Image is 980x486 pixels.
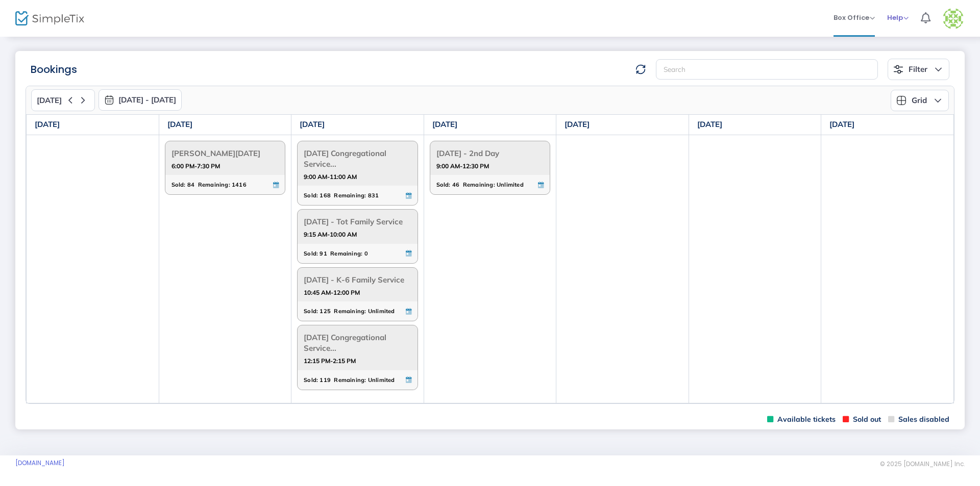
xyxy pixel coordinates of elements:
th: [DATE] [159,115,291,135]
th: [DATE] [821,115,954,135]
span: Sold: [304,305,318,317]
span: Sales disabled [888,415,949,424]
span: 46 [452,179,459,190]
span: [DATE] Congregational Service... [304,145,411,172]
button: [DATE] [31,89,95,111]
th: [DATE] [291,115,424,135]
strong: 9:15 AM-10:00 AM [304,228,357,241]
th: [DATE] [689,115,821,135]
span: Unlimited [368,305,395,317]
span: Remaining: [463,179,495,190]
span: Help [887,13,909,22]
span: [DATE] - 2nd Day [436,145,544,161]
strong: 9:00 AM-12:30 PM [436,160,489,172]
span: Sold: [304,248,318,259]
span: 168 [320,190,331,201]
th: [DATE] [27,115,159,135]
strong: 12:15 PM-2:15 PM [304,354,356,367]
span: 125 [320,305,331,317]
span: Sold: [436,179,451,190]
strong: 6:00 PM-7:30 PM [171,160,220,172]
m-panel-title: Bookings [31,62,77,77]
span: 0 [364,248,368,259]
span: Sold: [171,179,186,190]
span: © 2025 [DOMAIN_NAME] Inc. [880,460,965,468]
span: 91 [320,248,327,259]
span: Unlimited [368,374,395,386]
span: [DATE] - K-6 Family Service [304,272,411,288]
span: [DATE] Congregational Service... [304,329,411,356]
strong: 9:00 AM-11:00 AM [304,170,357,183]
span: Sold: [304,190,318,201]
th: [DATE] [424,115,556,135]
span: Remaining: [334,374,366,386]
span: Remaining: [334,190,366,201]
span: Sold: [304,374,318,386]
span: Sold out [843,415,881,424]
span: 84 [187,179,194,190]
span: [PERSON_NAME][DATE] [171,145,279,161]
span: [DATE] [37,96,62,105]
span: Remaining: [334,305,366,317]
img: refresh-data [635,64,646,74]
img: filter [893,64,903,74]
img: monthly [104,95,114,105]
span: Remaining: [330,248,362,259]
button: [DATE] - [DATE] [99,89,182,111]
span: Unlimited [497,179,524,190]
span: 1416 [232,179,247,190]
button: Filter [888,59,949,80]
span: 119 [320,374,331,386]
span: 831 [368,190,379,201]
button: Grid [891,90,949,111]
span: Box Office [834,13,875,22]
strong: 10:45 AM-12:00 PM [304,286,360,299]
th: [DATE] [556,115,689,135]
span: [DATE] - Tot Family Service [304,214,411,229]
input: Search [656,59,878,80]
a: [DOMAIN_NAME] [15,459,65,467]
span: Available tickets [767,415,836,424]
img: grid [896,95,906,106]
span: Remaining: [198,179,230,190]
